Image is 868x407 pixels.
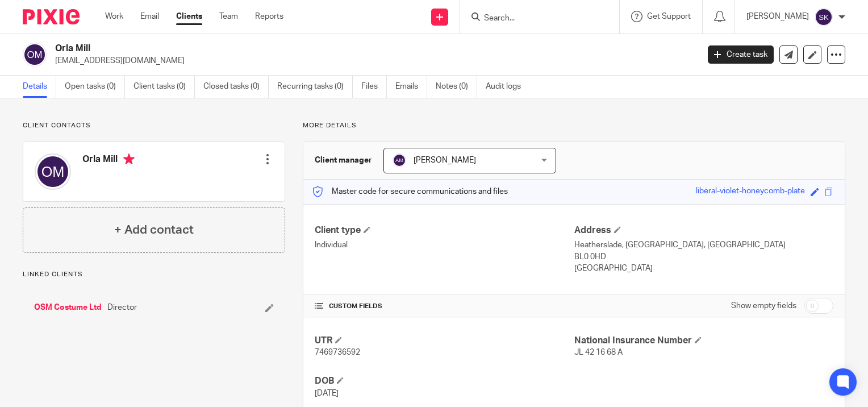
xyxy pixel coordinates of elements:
a: Email [140,11,159,22]
p: [GEOGRAPHIC_DATA] [574,263,833,274]
a: Reports [255,11,283,22]
h4: UTR [315,335,574,347]
p: Client contacts [23,121,285,130]
p: Individual [315,239,574,251]
h4: Address [574,225,833,236]
a: Open tasks (0) [65,76,125,98]
a: Files [361,76,387,98]
h4: National Insurance Number [574,335,833,347]
i: Primary [123,153,135,165]
h4: + Add contact [114,221,194,239]
h2: Orla Mill [55,43,564,55]
img: Pixie [23,9,80,24]
h4: Orla Mill [82,153,135,168]
h3: Client manager [315,155,372,166]
input: Search [483,14,585,24]
a: Recurring tasks (0) [277,76,353,98]
span: Get Support [647,13,691,20]
img: svg%3E [23,43,47,67]
img: svg%3E [35,153,71,190]
div: liberal-violet-honeycomb-plate [696,185,805,198]
span: [DATE] [315,389,339,397]
a: Details [23,76,56,98]
p: Linked clients [23,270,285,279]
a: Notes (0) [436,76,477,98]
span: JL 42 16 68 A [574,348,623,356]
p: More details [303,121,845,130]
a: Emails [395,76,427,98]
a: Closed tasks (0) [203,76,269,98]
img: svg%3E [815,8,833,26]
img: svg%3E [393,153,406,167]
a: Client tasks (0) [133,76,195,98]
span: Director [107,302,137,313]
p: [PERSON_NAME] [746,11,809,22]
h4: DOB [315,375,574,387]
a: Team [219,11,238,22]
h4: Client type [315,225,574,236]
label: Show empty fields [731,300,796,312]
a: Create task [708,45,774,64]
span: [PERSON_NAME] [414,156,476,164]
p: BL0 0HD [574,251,833,263]
p: Heatherslade, [GEOGRAPHIC_DATA], [GEOGRAPHIC_DATA] [574,239,833,251]
a: Clients [176,11,202,22]
p: Master code for secure communications and files [312,186,508,197]
a: OSM Costume Ltd [34,302,102,313]
a: Audit logs [486,76,529,98]
a: Work [105,11,123,22]
h4: CUSTOM FIELDS [315,302,574,311]
span: 7469736592 [315,348,360,356]
p: [EMAIL_ADDRESS][DOMAIN_NAME] [55,55,691,67]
